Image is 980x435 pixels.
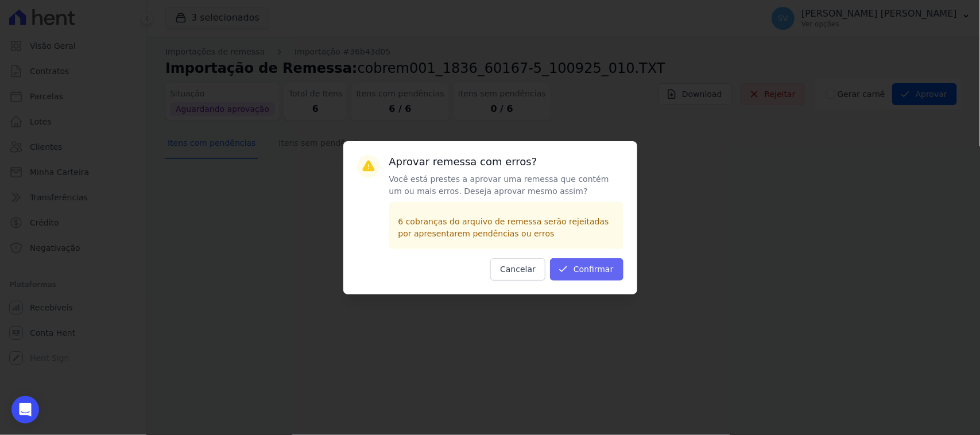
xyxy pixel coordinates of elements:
[11,396,39,424] div: Open Intercom Messenger
[490,258,545,281] button: Cancelar
[398,216,614,240] p: 6 cobranças do arquivo de remessa serão rejeitadas por apresentarem pendências ou erros
[389,155,623,169] h3: Aprovar remessa com erros?
[389,173,623,197] p: Você está prestes a aprovar uma remessa que contém um ou mais erros. Deseja aprovar mesmo assim?
[550,258,623,281] button: Confirmar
